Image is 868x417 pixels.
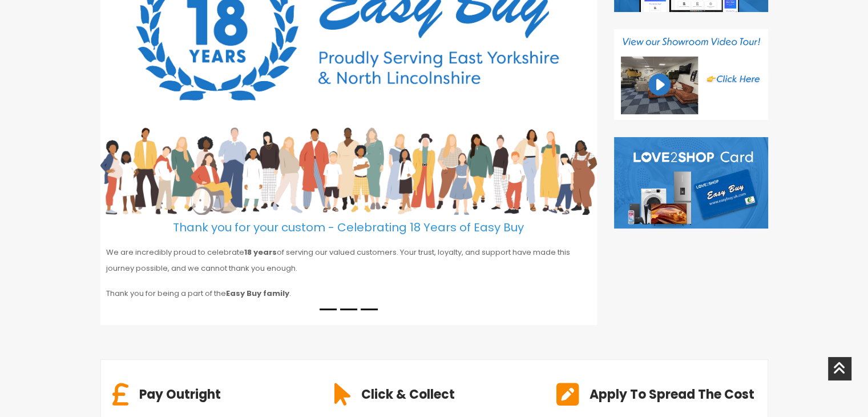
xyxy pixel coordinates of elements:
[590,385,754,404] h6: Apply To Spread The Cost
[614,29,768,121] img: Showroom Video
[139,385,221,404] h6: Pay Outright
[106,286,591,302] p: Thank you for being a part of the .
[614,137,768,228] img: Love to Shop
[106,244,591,276] p: We are incredibly proud to celebrate of serving our valued customers. Your trust, loyalty, and su...
[100,215,597,234] h5: Thank you for your custom - Celebrating 18 Years of Easy Buy
[226,288,289,299] strong: Easy Buy family
[361,385,455,404] h6: Click & Collect
[244,247,277,258] strong: 18 years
